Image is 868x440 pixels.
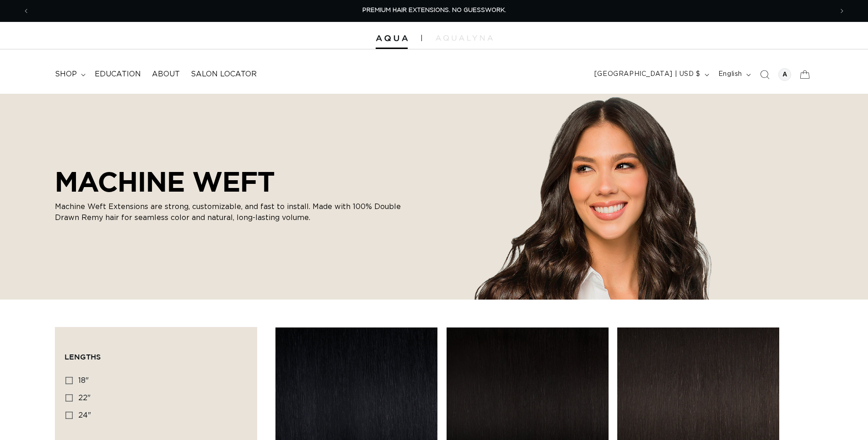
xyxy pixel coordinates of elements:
[55,166,403,198] h2: MACHINE WEFT
[832,2,852,20] button: Next announcement
[152,70,180,79] span: About
[362,7,506,13] span: PREMIUM HAIR EXTENSIONS. NO GUESSWORK.
[185,64,262,85] a: Salon Locator
[589,66,713,83] button: [GEOGRAPHIC_DATA] | USD $
[49,64,89,85] summary: shop
[146,64,185,85] a: About
[89,64,146,85] a: Education
[95,70,141,79] span: Education
[718,70,742,79] span: English
[436,35,493,41] img: aqualyna.com
[755,64,775,85] summary: Search
[713,66,755,83] button: English
[78,377,89,384] span: 18"
[376,35,408,42] img: Aqua Hair Extensions
[55,201,403,223] p: Machine Weft Extensions are strong, customizable, and fast to install. Made with 100% Double Draw...
[16,2,36,20] button: Previous announcement
[65,353,101,361] span: Lengths
[594,70,701,79] span: [GEOGRAPHIC_DATA] | USD $
[78,412,91,419] span: 24"
[55,70,77,79] span: shop
[65,337,248,370] summary: Lengths (0 selected)
[191,70,257,79] span: Salon Locator
[78,394,91,402] span: 22"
